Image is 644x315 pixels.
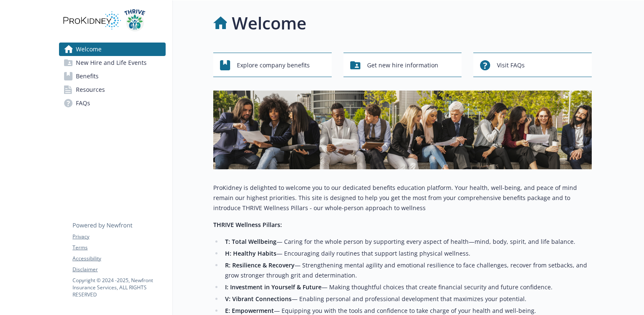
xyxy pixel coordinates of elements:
span: Get new hire information [367,57,438,73]
li: — Strengthening mental agility and emotional resilience to face challenges, recover from setbacks... [223,260,592,280]
span: Benefits [76,69,99,83]
button: Get new hire information [343,53,462,77]
a: Welcome [59,43,166,56]
p: ProKidney is delighted to welcome you to our dedicated benefits education platform. Your health, ... [213,183,592,213]
span: Visit FAQs [497,57,525,73]
span: FAQs [76,96,90,110]
button: Explore company benefits [213,53,332,77]
strong: V: Vibrant Connections [225,295,292,303]
a: Benefits [59,69,166,83]
img: overview page banner [213,91,592,169]
a: Terms [72,244,165,251]
span: Resources [76,83,105,96]
span: New Hire and Life Events [76,56,147,69]
button: Visit FAQs [473,53,592,77]
li: — Enabling personal and professional development that maximizes your potential. [223,294,592,304]
strong: T: Total Wellbeing [225,238,276,246]
li: — Caring for the whole person by supporting every aspect of health—mind, body, spirit, and life b... [223,237,592,247]
a: New Hire and Life Events [59,56,166,69]
strong: I: Investment in Yourself & Future [225,283,322,291]
strong: E: Empowerment [225,307,274,315]
p: Copyright © 2024 - 2025 , Newfront Insurance Services, ALL RIGHTS RESERVED [72,277,165,298]
a: FAQs [59,96,166,110]
h1: Welcome [232,11,306,36]
strong: R: Resilience & Recovery [225,261,295,269]
a: Resources [59,83,166,96]
a: Privacy [72,233,165,240]
a: Disclaimer [72,266,165,273]
strong: THRIVE Wellness Pillars: [213,221,282,229]
span: Explore company benefits [237,57,310,73]
span: Welcome [76,43,102,56]
strong: H: Healthy Habits [225,249,276,257]
li: — Making thoughtful choices that create financial security and future confidence. [223,282,592,292]
li: — Encouraging daily routines that support lasting physical wellness. [223,248,592,259]
a: Accessibility [72,255,165,262]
